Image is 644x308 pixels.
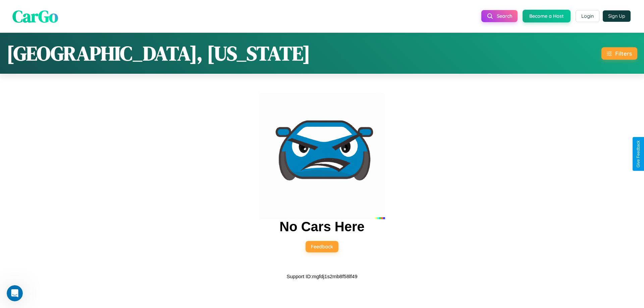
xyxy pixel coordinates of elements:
span: Search [497,13,512,19]
div: Give Feedback [636,140,641,168]
button: Become a Host [523,10,571,22]
button: Filters [601,47,637,60]
span: CarGo [12,4,58,27]
button: Login [576,10,599,22]
img: car [259,93,385,219]
iframe: Intercom live chat [7,285,23,301]
h2: No Cars Here [279,219,364,234]
h1: [GEOGRAPHIC_DATA], [US_STATE] [7,40,310,67]
div: Filters [615,50,632,57]
button: Feedback [306,241,338,252]
button: Search [481,10,518,22]
p: Support ID: mgfdj1s2mb8f58lf49 [287,272,358,281]
button: Sign Up [603,10,631,22]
